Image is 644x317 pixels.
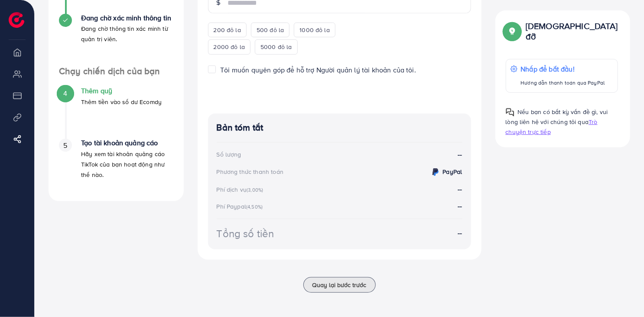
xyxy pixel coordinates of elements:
[257,26,284,34] font: 500 đô la
[81,86,112,95] font: Thêm quỹ
[220,65,416,75] font: Tôi muốn quyên góp để hỗ trợ Người quản lý tài khoản của tôi.
[81,138,158,147] font: Tạo tài khoản quảng cáo
[521,79,605,86] font: Hướng dẫn thanh toán qua PayPal
[506,108,608,126] font: Nếu bạn có bất kỳ vấn đề gì, vui lòng liên hệ với chúng tôi qua
[607,278,637,310] iframe: Trò chuyện
[214,26,241,34] font: 200 đô la
[246,203,263,210] font: (4,50%)
[217,202,247,211] font: Phí Paypal
[63,88,67,98] font: 4
[303,277,376,293] button: Quay lại bước trước
[521,64,575,74] font: Nhấp để bắt đầu!
[81,150,165,179] font: Hãy xem tài khoản quảng cáo TikTok của bạn hoạt động như thế nào.
[217,226,274,241] font: Tổng số tiền
[59,65,160,77] font: Chạy chiến dịch của bạn
[506,108,514,117] img: Hướng dẫn bật lên
[506,25,519,38] img: Hướng dẫn bật lên
[526,20,618,42] font: [DEMOGRAPHIC_DATA] đỡ
[49,14,184,66] li: Đang chờ xác minh thông tin
[312,281,367,289] font: Quay lại bước trước
[81,24,168,43] font: Đang chờ thông tin xác minh từ quản trị viên.
[214,42,245,51] font: 2000 đô la
[458,228,462,238] font: --
[217,121,263,134] font: Bản tóm tắt
[217,167,284,176] font: Phương thức thanh toán
[443,167,462,176] font: PayPal
[299,26,330,34] font: 1000 đô la
[247,186,263,193] font: (3,00%)
[81,13,171,23] font: Đang chờ xác minh thông tin
[63,141,67,150] font: 5
[9,12,24,28] img: biểu trưng
[458,184,462,194] font: --
[217,150,241,159] font: Số lượng
[217,185,247,194] font: Phí dịch vụ
[430,167,441,177] img: tín dụng
[458,150,462,159] font: --
[49,87,184,139] li: Thêm quỹ
[458,201,462,211] font: --
[49,139,184,191] li: Tạo tài khoản quảng cáo
[260,42,292,51] font: 5000 đô la
[81,98,162,106] font: Thêm tiền vào số dư Ecomdy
